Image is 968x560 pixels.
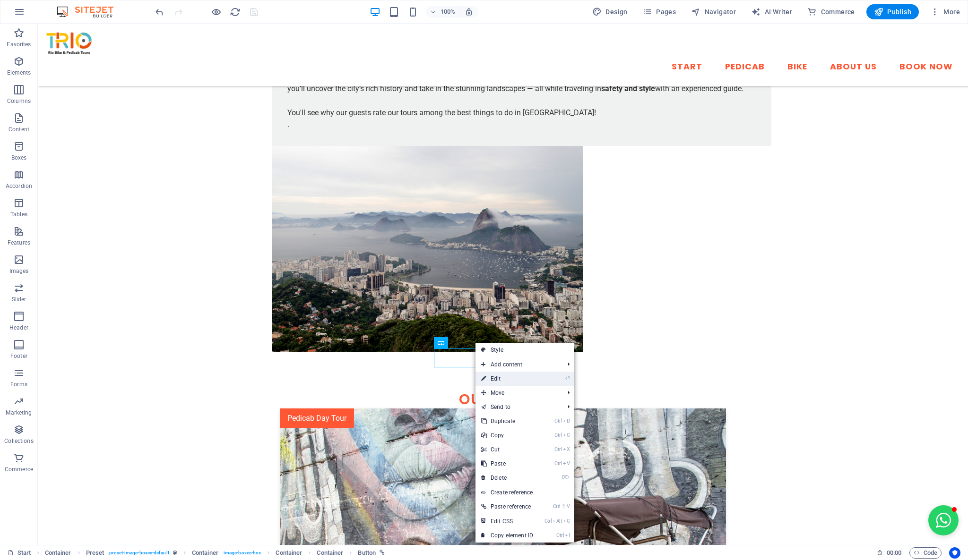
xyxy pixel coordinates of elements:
nav: breadcrumb [45,547,385,559]
p: Collections [4,437,33,445]
button: Navigator [687,4,740,19]
i: V [563,460,570,467]
i: Reload page [230,7,241,17]
i: Alt [553,518,562,524]
p: Commerce [5,466,33,473]
i: C [563,432,570,438]
i: D [563,418,570,424]
p: Footer [10,352,27,360]
a: Create reference [475,485,574,500]
span: 00 00 [887,547,901,559]
span: Click to select. Double-click to edit [276,547,302,559]
p: Forms [10,381,27,388]
i: This element is a customizable preset [173,550,177,555]
p: Slider [12,296,26,303]
p: Images [9,267,29,275]
i: I [565,532,570,538]
span: Move [475,386,560,400]
p: Elements [7,69,31,76]
button: 100% [426,6,459,17]
span: . image-boxes-box [222,547,261,559]
i: Ctrl [554,446,562,452]
i: ⇧ [562,503,566,509]
span: Click to select. Double-click to edit [45,547,71,559]
button: More [926,4,964,19]
span: Click to select. Double-click to edit [86,547,104,559]
p: Accordion [6,182,32,190]
span: . preset-image-boxes-default [108,547,169,559]
span: : [893,549,895,556]
a: CtrlDDuplicate [475,414,539,428]
p: Content [9,126,29,133]
p: Marketing [6,409,32,416]
i: Undo: Change link (Ctrl+Z) [154,7,165,17]
span: Click to select. Double-click to edit [192,547,218,559]
i: Ctrl [554,432,562,438]
p: Header [9,324,28,331]
span: AI Writer [751,7,792,17]
button: Pages [639,4,680,19]
a: Send to [475,400,560,414]
img: Editor Logo [54,6,125,17]
span: More [930,7,960,17]
span: Click to select. Double-click to edit [317,547,343,559]
a: CtrlXCut [475,442,539,457]
p: Features [8,239,30,246]
i: ⏎ [565,375,570,382]
button: Usercentrics [949,547,960,559]
i: Ctrl [544,518,552,524]
button: Commerce [804,4,859,19]
span: Click to select. Double-click to edit [358,547,376,559]
h6: Session time [877,547,902,559]
a: ⏎Edit [475,372,539,386]
span: Navigator [691,7,736,17]
i: V [567,503,570,509]
p: Boxes [11,154,27,161]
a: Style [475,343,574,357]
i: This element is linked [380,550,385,555]
p: Tables [10,211,27,218]
button: Code [909,547,942,559]
i: Ctrl [554,418,562,424]
a: Ctrl⇧VPaste reference [475,500,539,514]
button: AI Writer [747,4,796,19]
p: Columns [7,97,31,105]
a: CtrlAltCEdit CSS [475,514,539,528]
span: Pages [643,7,676,17]
h6: 100% [440,6,455,17]
p: Favorites [7,41,31,48]
a: CtrlICopy element ID [475,528,539,543]
button: Click here to leave preview mode and continue editing [210,6,222,17]
a: Click to cancel selection. Double-click to open Pages [8,547,31,559]
span: Add content [475,357,560,372]
button: Design [588,4,631,19]
span: Design [592,7,628,17]
button: reload [229,6,241,17]
i: ⌦ [562,475,570,481]
a: CtrlCCopy [475,428,539,442]
a: ⌦Delete [475,471,539,485]
span: Publish [874,7,911,17]
i: Ctrl [556,532,564,538]
i: C [563,518,570,524]
i: Ctrl [553,503,561,509]
div: Design (Ctrl+Alt+Y) [588,4,631,19]
button: Open chat window [890,482,921,512]
i: Ctrl [554,460,562,467]
a: CtrlVPaste [475,457,539,471]
span: Code [914,547,937,559]
i: On resize automatically adjust zoom level to fit chosen device. [465,8,473,16]
span: Commerce [807,7,855,17]
button: Publish [866,4,919,19]
i: X [563,446,570,452]
button: undo [154,6,165,17]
